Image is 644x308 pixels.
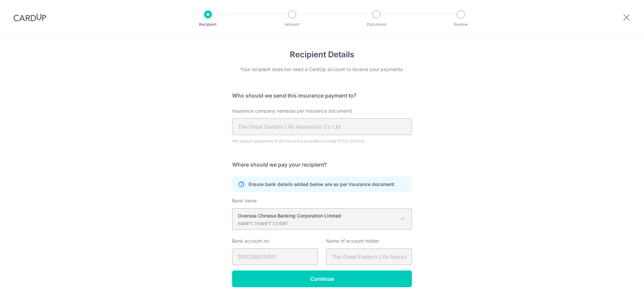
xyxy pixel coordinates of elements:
span: Insurance company name(as per Insurance document) [232,108,352,114]
h5: Where should we pay your recipient? [232,161,412,169]
span: Oversea Chinese Banking Corporation Limited [232,208,412,229]
label: Bank account no. [232,238,270,244]
p: Recipient [183,21,233,28]
input: Continue [232,270,412,287]
h4: Recipient Details [232,49,412,61]
h5: Who should we send this insurance payment to? [232,91,412,100]
p: Review [436,21,486,28]
label: Name of account holder [326,238,379,244]
div: We support payments to all insurance providers except NTUC Income. [232,138,412,144]
div: Your recipient does not need a CardUp account to receive your payments. [232,66,412,73]
label: Bank name [232,197,257,204]
img: CardUp [13,13,46,21]
p: Oversea Chinese Banking Corporation Limited [238,212,395,219]
span: Oversea Chinese Banking Corporation Limited [232,208,412,230]
p: Document [352,21,401,28]
p: SWIFT: [SWIFT_CODE] [238,221,395,227]
iframe: Opens a widget where you can find more information [601,288,637,305]
p: Ensure bank details added below are as per Insurance document. [249,181,395,188]
p: Amount [267,21,317,28]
